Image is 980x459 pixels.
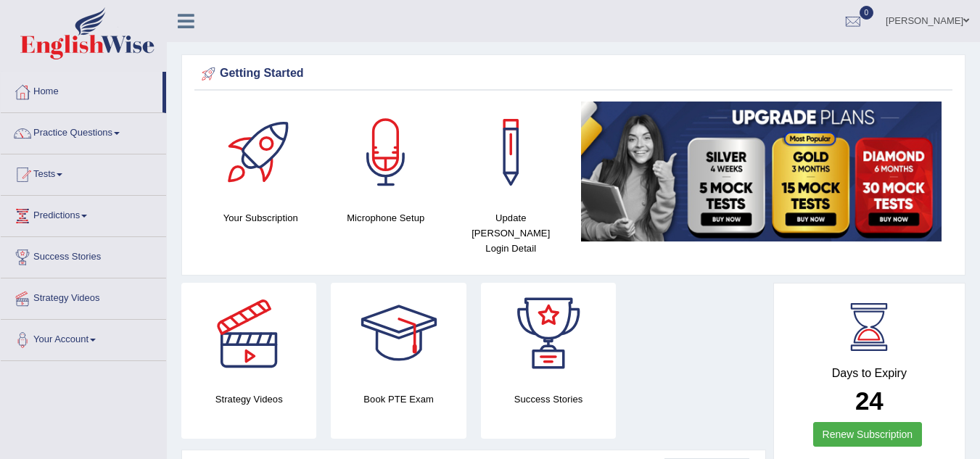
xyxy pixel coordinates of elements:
[1,72,162,108] a: Home
[1,237,166,273] a: Success Stories
[1,113,166,149] a: Practice Questions
[481,392,616,407] h4: Success Stories
[331,392,466,407] h4: Book PTE Exam
[1,154,166,191] a: Tests
[581,102,942,241] img: small5.jpg
[813,422,923,447] a: Renew Subscription
[1,196,166,232] a: Predictions
[331,210,442,226] h4: Microphone Setup
[1,320,166,356] a: Your Account
[1,278,166,315] a: Strategy Videos
[205,210,316,226] h4: Your Subscription
[198,63,949,85] div: Getting Started
[790,367,949,380] h4: Days to Expiry
[181,392,316,407] h4: Strategy Videos
[855,386,884,415] b: 24
[860,6,874,20] span: 0
[456,210,567,256] h4: Update [PERSON_NAME] Login Detail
